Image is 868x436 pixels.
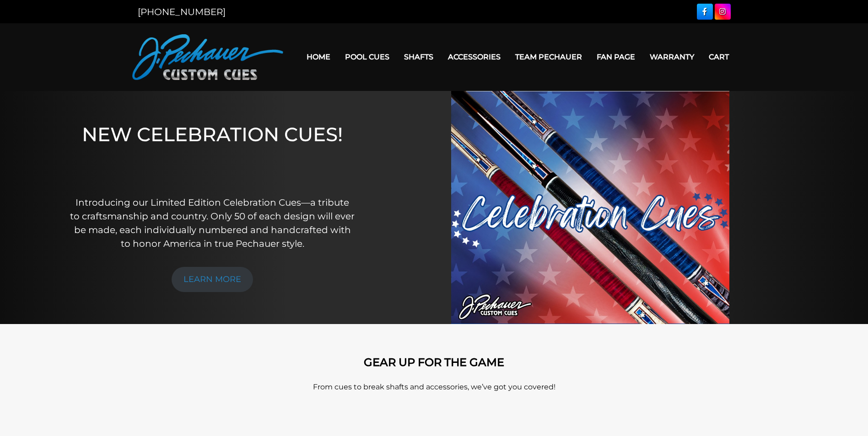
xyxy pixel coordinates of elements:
[138,6,226,17] a: [PHONE_NUMBER]
[173,382,695,393] p: From cues to break shafts and accessories, we’ve got you covered!
[70,196,355,250] p: Introducing our Limited Edition Celebration Cues—a tribute to craftsmanship and country. Only 50 ...
[508,45,589,69] a: Team Pechauer
[132,34,283,80] img: Pechauer Custom Cues
[364,356,504,369] strong: GEAR UP FOR THE GAME
[338,45,397,69] a: Pool Cues
[172,267,253,292] a: LEARN MORE
[701,45,736,69] a: Cart
[589,45,642,69] a: Fan Page
[299,45,338,69] a: Home
[642,45,701,69] a: Warranty
[441,45,508,69] a: Accessories
[397,45,441,69] a: Shafts
[70,123,355,183] h1: NEW CELEBRATION CUES!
